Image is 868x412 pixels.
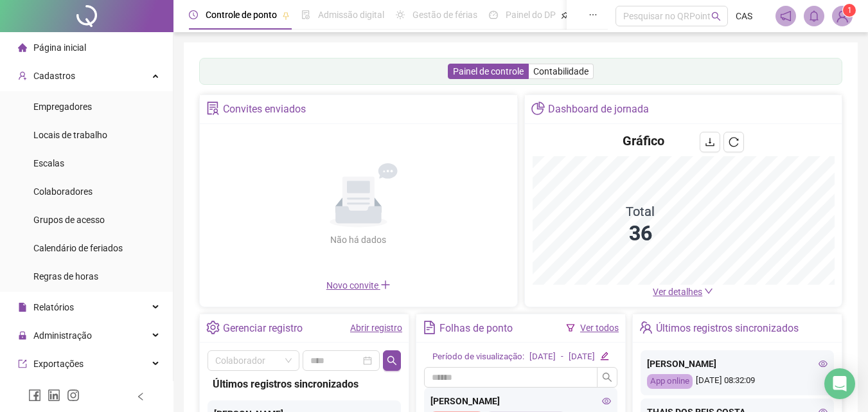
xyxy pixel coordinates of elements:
[736,9,752,23] span: CAS
[729,137,739,147] span: reload
[48,389,60,402] span: linkedin
[18,359,27,368] span: export
[318,10,384,20] span: Admissão digital
[561,350,563,364] div: -
[301,10,310,19] span: file-done
[533,66,589,76] span: Contabilidade
[647,357,828,371] div: [PERSON_NAME]
[380,280,391,290] span: plus
[282,12,290,19] span: pushpin
[326,280,391,291] span: Novo convite
[705,137,715,147] span: download
[653,287,713,297] a: Ver detalhes down
[33,42,86,53] span: Página inicial
[33,102,92,112] span: Empregadores
[412,10,477,20] span: Gestão de férias
[33,130,107,140] span: Locais de trabalho
[531,102,545,115] span: pie-chart
[623,132,664,150] h4: Gráfico
[206,321,220,334] span: setting
[639,321,653,334] span: team
[206,102,220,115] span: solution
[299,233,418,247] div: Não há dados
[548,98,649,120] div: Dashboard de jornada
[33,215,105,225] span: Grupos de acesso
[580,323,619,333] a: Ver todos
[33,71,75,81] span: Cadastros
[711,12,721,21] span: search
[430,394,611,408] div: [PERSON_NAME]
[67,389,80,402] span: instagram
[33,330,92,341] span: Administração
[602,397,611,406] span: eye
[33,243,123,253] span: Calendário de feriados
[206,10,277,20] span: Controle de ponto
[423,321,436,334] span: file-text
[656,318,799,339] div: Últimos registros sincronizados
[506,10,556,20] span: Painel do DP
[18,303,27,312] span: file
[529,350,556,364] div: [DATE]
[600,352,608,360] span: edit
[136,392,145,401] span: left
[704,287,713,296] span: down
[213,376,396,392] div: Últimos registros sincronizados
[350,323,402,333] a: Abrir registro
[189,10,198,19] span: clock-circle
[780,10,792,22] span: notification
[647,374,828,389] div: [DATE] 08:32:09
[18,43,27,52] span: home
[33,158,64,168] span: Escalas
[647,374,693,389] div: App online
[33,271,98,282] span: Regras de horas
[453,66,524,76] span: Painel de controle
[561,12,569,19] span: pushpin
[824,368,855,399] div: Open Intercom Messenger
[833,6,852,26] img: 12115
[33,359,84,369] span: Exportações
[28,389,41,402] span: facebook
[18,331,27,340] span: lock
[843,4,856,17] sup: Atualize o seu contato no menu Meus Dados
[439,318,513,339] div: Folhas de ponto
[808,10,820,22] span: bell
[223,318,303,339] div: Gerenciar registro
[33,186,93,197] span: Colaboradores
[33,302,74,312] span: Relatórios
[569,350,595,364] div: [DATE]
[819,359,828,368] span: eye
[847,6,852,15] span: 1
[223,98,306,120] div: Convites enviados
[387,355,397,366] span: search
[566,323,575,332] span: filter
[18,71,27,80] span: user-add
[653,287,702,297] span: Ver detalhes
[589,10,598,19] span: ellipsis
[396,10,405,19] span: sun
[602,372,612,382] span: search
[489,10,498,19] span: dashboard
[432,350,524,364] div: Período de visualização:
